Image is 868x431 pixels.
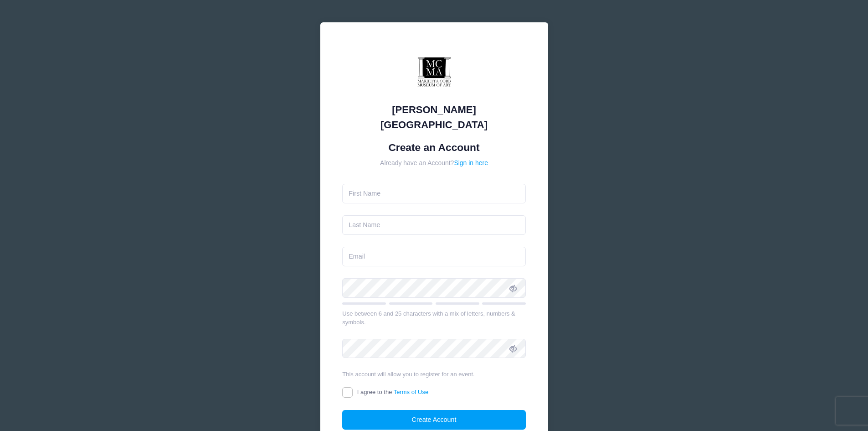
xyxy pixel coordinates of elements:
input: Last Name [342,215,526,235]
div: Use between 6 and 25 characters with a mix of letters, numbers & symbols. [342,309,526,327]
button: Create Account [342,410,526,430]
div: Already have an Account? [342,158,526,168]
h1: Create an Account [342,141,526,154]
a: Terms of Use [394,389,429,395]
input: Email [342,247,526,266]
div: [PERSON_NAME][GEOGRAPHIC_DATA] [342,102,526,132]
img: Marietta Cobb Museum of Art [407,45,462,99]
input: I agree to theTerms of Use [342,387,353,398]
a: Sign in here [454,159,488,166]
div: This account will allow you to register for an event. [342,370,526,379]
input: First Name [342,184,526,203]
span: I agree to the [357,389,428,395]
